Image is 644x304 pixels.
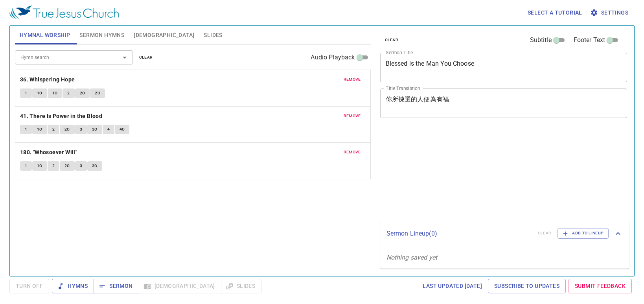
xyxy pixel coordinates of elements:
[92,126,98,133] span: 3C
[569,279,632,293] a: Submit Feedback
[20,75,75,85] b: 36. Whispering Hope
[52,162,55,170] span: 2
[139,54,153,61] span: clear
[107,126,110,133] span: 4
[48,125,59,134] button: 2
[25,162,27,170] span: 1
[94,279,139,293] button: Sermon
[63,88,74,98] button: 2
[423,281,482,291] span: Last updated [DATE]
[558,228,609,238] button: Add to Lineup
[60,161,75,171] button: 2C
[87,125,102,134] button: 3C
[20,75,76,85] button: 36. Whispering Hope
[80,162,82,170] span: 3
[592,8,628,18] span: Settings
[524,6,585,20] button: Select a tutorial
[344,76,361,83] span: remove
[344,149,361,156] span: remove
[385,37,399,44] span: clear
[37,162,42,170] span: 1C
[90,88,105,98] button: 2C
[80,90,85,97] span: 2C
[80,126,82,133] span: 3
[79,30,124,40] span: Sermon Hymns
[25,90,27,97] span: 1
[20,111,102,121] b: 41. There Is Power in the Blood
[339,111,366,121] button: remove
[339,147,366,157] button: remove
[52,90,58,97] span: 1C
[87,161,102,171] button: 3C
[530,35,552,45] span: Subtitle
[574,35,605,45] span: Footer Text
[204,30,222,40] span: Slides
[32,88,47,98] button: 1C
[37,90,42,97] span: 1C
[563,230,604,237] span: Add to Lineup
[67,90,70,97] span: 2
[58,281,88,291] span: Hymns
[20,111,104,121] button: 41. There Is Power in the Blood
[386,96,622,111] textarea: 你所揀選的人便為有福
[64,126,70,133] span: 2C
[100,281,132,291] span: Sermon
[92,162,98,170] span: 3C
[380,220,629,246] div: Sermon Lineup(0)clearAdd to Lineup
[575,281,626,291] span: Submit Feedback
[75,125,87,134] button: 3
[386,60,622,75] textarea: Blessed is the Man You Choose
[75,161,87,171] button: 3
[420,279,485,293] a: Last updated [DATE]
[20,161,32,171] button: 1
[48,161,59,171] button: 2
[20,147,77,157] b: 180. "Whosoever Will"
[134,53,158,62] button: clear
[386,229,532,238] p: Sermon Lineup ( 0 )
[380,35,403,45] button: clear
[528,8,582,18] span: Select a tutorial
[311,53,355,62] span: Audio Playback
[344,112,361,120] span: remove
[32,161,47,171] button: 1C
[20,30,70,40] span: Hymnal Worship
[60,125,75,134] button: 2C
[134,30,194,40] span: [DEMOGRAPHIC_DATA]
[120,126,125,133] span: 4C
[20,147,79,157] button: 180. "Whosoever Will"
[115,125,130,134] button: 4C
[103,125,114,134] button: 4
[377,126,579,217] iframe: from-child
[48,88,63,98] button: 1C
[52,279,94,293] button: Hymns
[488,279,566,293] a: Subscribe to Updates
[37,126,42,133] span: 1C
[75,88,90,98] button: 2C
[119,52,130,63] button: Open
[32,125,47,134] button: 1C
[386,254,438,261] i: Nothing saved yet
[95,90,100,97] span: 2C
[25,126,27,133] span: 1
[339,75,366,84] button: remove
[9,6,119,20] img: True Jesus Church
[494,281,559,291] span: Subscribe to Updates
[589,6,631,20] button: Settings
[52,126,55,133] span: 2
[20,125,32,134] button: 1
[20,88,32,98] button: 1
[64,162,70,170] span: 2C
